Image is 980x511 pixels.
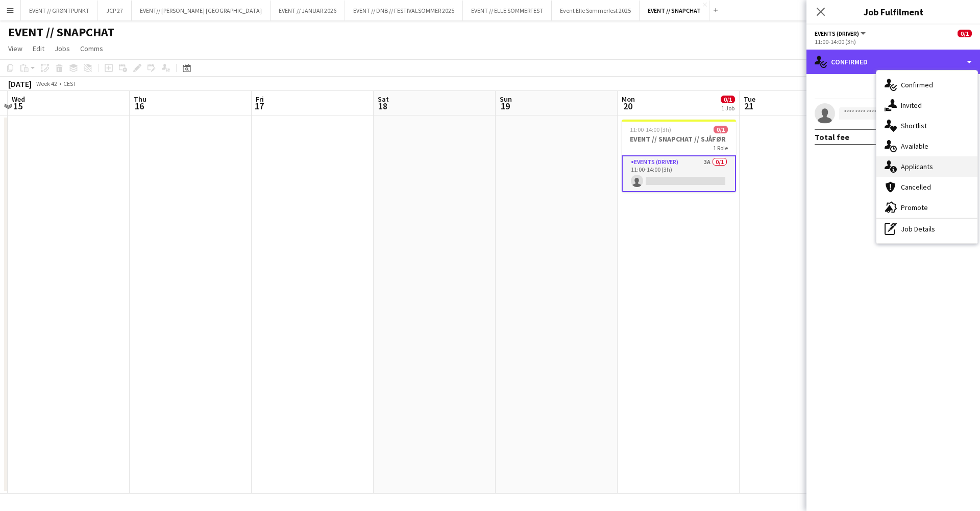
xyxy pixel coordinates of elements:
[806,50,980,74] div: Confirmed
[55,44,70,53] span: Jobs
[630,126,671,133] span: 11:00-14:00 (3h)
[622,134,736,144] h3: EVENT // SNAPCHAT // SJÅFØR
[742,100,755,112] span: 21
[8,44,22,53] span: View
[8,79,32,89] div: [DATE]
[815,38,972,45] div: 11:00-14:00 (3h)
[552,1,640,20] button: Event Elle Sommerfest 2025
[376,100,389,112] span: 18
[815,30,867,37] button: Events (Driver)
[29,42,48,55] a: Edit
[345,1,463,20] button: EVENT // DNB // FESTIVALSOMMER 2025
[63,80,77,87] div: CEST
[622,95,635,104] span: Mon
[901,80,933,89] span: Confirmed
[500,95,512,104] span: Sun
[256,95,264,104] span: Fri
[12,95,25,104] span: Wed
[958,30,972,37] span: 0/1
[33,44,44,53] span: Edit
[10,100,25,112] span: 15
[34,80,59,87] span: Week 42
[498,100,512,112] span: 19
[721,96,735,103] span: 0/1
[134,95,146,104] span: Thu
[620,100,635,112] span: 20
[744,95,755,104] span: Tue
[271,1,345,20] button: EVENT // JANUAR 2026
[721,104,734,112] div: 1 Job
[622,120,736,192] app-job-card: 11:00-14:00 (3h)0/1EVENT // SNAPCHAT // SJÅFØR1 RoleEvents (Driver)3A0/111:00-14:00 (3h)
[8,25,114,40] h1: EVENT // SNAPCHAT
[378,95,389,104] span: Sat
[132,100,146,112] span: 16
[132,1,271,20] button: EVENT// [PERSON_NAME] [GEOGRAPHIC_DATA]
[806,5,980,18] h3: Job Fulfilment
[901,162,933,171] span: Applicants
[876,219,977,239] div: Job Details
[51,42,74,55] a: Jobs
[98,1,132,20] button: JCP 27
[713,144,728,152] span: 1 Role
[21,1,98,20] button: EVENT // GRØNTPUNKT
[815,132,849,142] div: Total fee
[463,1,552,20] button: EVENT // ELLE SOMMERFEST
[901,101,922,110] span: Invited
[901,182,931,192] span: Cancelled
[80,44,103,53] span: Comms
[714,126,728,133] span: 0/1
[901,203,928,212] span: Promote
[622,155,736,192] app-card-role: Events (Driver)3A0/111:00-14:00 (3h)
[76,42,107,55] a: Comms
[640,1,709,20] button: EVENT // SNAPCHAT
[901,121,927,130] span: Shortlist
[4,42,27,55] a: View
[254,100,264,112] span: 17
[901,142,928,151] span: Available
[815,30,859,37] span: Events (Driver)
